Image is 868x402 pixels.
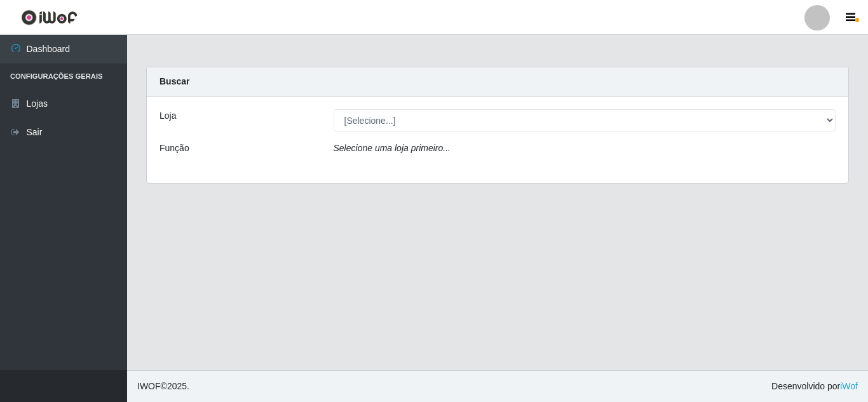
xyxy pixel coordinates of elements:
[137,380,189,393] span: © 2025 .
[840,381,858,391] a: iWof
[771,380,858,393] span: Desenvolvido por
[159,109,176,123] label: Loja
[159,142,189,155] label: Função
[159,76,189,86] strong: Buscar
[334,143,451,153] i: Selecione uma loja primeiro...
[137,381,161,391] span: IWOF
[21,10,78,25] img: CoreUI Logo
